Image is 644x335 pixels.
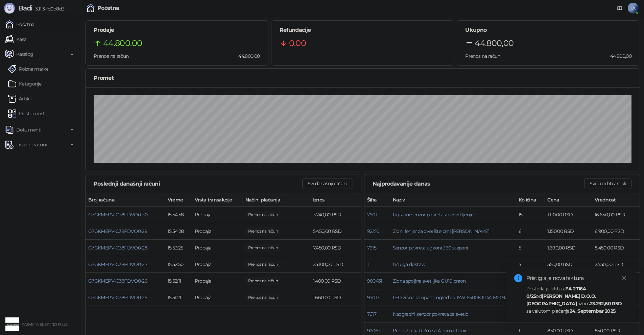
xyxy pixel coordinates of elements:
[4,3,15,14] img: Logo
[310,256,361,273] td: 25.100,00 RSD
[367,311,376,317] button: 7617
[245,261,281,268] span: 25.100,00
[310,207,361,223] td: 3.740,00 RSD
[545,240,592,256] td: 1.690,00 RSD
[393,228,489,234] button: Zidni fenjer za dvorište crni [PERSON_NAME]
[367,278,382,284] button: 900431
[192,207,243,223] td: Prodaja
[393,328,470,334] span: Produžni kabl 3m sa 4 euro utičnice
[165,193,192,207] th: Vreme
[88,294,147,301] button: G7GKMEPV-C38FDVO0-25
[16,123,41,137] span: Dokumenti
[614,3,625,14] a: Dokumentacija
[390,193,516,207] th: Naziv
[243,193,310,207] th: Načini plaćanja
[592,223,640,240] td: 6.900,00 RSD
[310,289,361,306] td: 1.660,00 RSD
[165,256,192,273] td: 15:52:50
[192,273,243,289] td: Prodaja
[367,294,379,301] button: 97017
[94,74,631,82] div: Promet
[94,180,302,188] div: Poslednji današnji računi
[373,180,585,188] div: Najprodavanije danas
[526,285,628,315] div: Pristigla je faktura od , iznos , sa valutom plaćanja
[628,3,639,14] span: IA
[516,256,545,273] td: 5
[97,5,119,11] div: Početna
[570,308,617,314] strong: 24. Septembar 2025.
[245,277,281,285] span: 1.400,00
[545,207,592,223] td: 1.110,00 RSD
[192,193,243,207] th: Vrsta transakcije
[545,193,592,207] th: Cena
[165,240,192,256] td: 15:53:25
[88,212,147,218] button: G7GKMEPV-C38FDVO0-30
[5,18,34,31] a: Početna
[94,26,260,34] h5: Prodaje
[165,207,192,223] td: 15:54:58
[393,278,466,284] span: Zidna spoljna svetiljka GU10 braon
[516,240,545,256] td: 5
[514,274,522,282] span: info-circle
[592,207,640,223] td: 16.650,00 RSD
[16,138,47,151] span: Fiskalni računi
[545,223,592,240] td: 1.150,00 RSD
[605,52,631,60] span: 44.800,00
[8,77,42,91] a: Kategorije
[245,211,281,218] span: 3.740,00
[516,223,545,240] td: 6
[592,256,640,273] td: 2.750,00 RSD
[245,244,281,252] span: 7.450,00
[103,37,142,50] span: 44.800,00
[5,317,19,331] img: 64x64-companyLogo-4c9eac63-00ad-485c-9b48-57f283827d2d.png
[22,322,67,327] small: RASVETA-ELEKTRO PLUS
[526,293,596,307] strong: [PERSON_NAME] D.O.O. [GEOGRAPHIC_DATA]
[165,223,192,240] td: 15:54:28
[465,53,500,59] span: Prenos na račun
[393,294,513,301] button: LED zidna lampa za ogledalo 15W 6500K IP44 M209457
[88,228,147,234] button: G7GKMEPV-C38FDVO0-29
[584,178,631,189] button: Svi prodati artikli
[367,212,377,218] button: 7601
[526,274,628,282] div: Pristigla je nova faktura
[465,26,631,34] h5: Ukupno
[393,212,473,218] button: Ugradni senzor pokreta za osvetljenje
[475,37,514,50] span: 44.800,00
[234,52,260,60] span: 44.800,00
[310,240,361,256] td: 7.450,00 RSD
[192,223,243,240] td: Prodaja
[393,261,426,267] button: Usluga dostave
[367,228,379,234] button: 92210
[592,193,640,207] th: Vrednost
[245,294,281,301] span: 1.660,00
[86,193,165,207] th: Broj računa
[393,311,469,317] span: Nadgradni senzor pokreta za svetlo
[88,278,147,284] button: G7GKMEPV-C38FDVO0-26
[32,6,64,12] span: 3.11.3-fd0d8d3
[590,301,622,307] strong: 23.292,60 RSD
[192,240,243,256] td: Prodaja
[310,193,361,207] th: Iznos
[192,256,243,273] td: Prodaja
[94,53,128,59] span: Prenos na račun
[280,26,446,34] h5: Refundacije
[88,245,147,251] button: G7GKMEPV-C38FDVO0-28
[302,178,353,189] button: Svi današnji računi
[88,261,147,267] span: G7GKMEPV-C38FDVO0-27
[367,261,368,267] button: 1
[310,273,361,289] td: 1.400,00 RSD
[8,95,16,103] img: Artikli
[165,273,192,289] td: 15:52:11
[16,47,33,61] span: Katalog
[393,245,468,251] span: Senzor pokreta ugaoni 360 stepeni
[516,193,545,207] th: Količina
[8,107,45,120] a: Dostupnost
[622,276,626,280] span: close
